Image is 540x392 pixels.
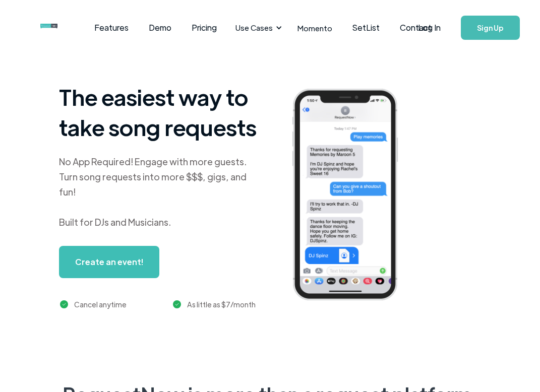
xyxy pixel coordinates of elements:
[342,12,390,43] a: SetList
[173,300,182,309] img: green checkmark
[139,12,182,43] a: Demo
[40,24,76,29] img: requestnow logo
[408,10,451,45] a: Log In
[182,12,227,43] a: Pricing
[59,82,257,142] h1: The easiest way to take song requests
[59,246,159,278] a: Create an event!
[187,298,256,310] div: As little as $7/month
[283,83,419,308] img: iphone screenshot
[84,12,139,43] a: Features
[74,298,127,310] div: Cancel anytime
[229,12,285,43] div: Use Cases
[287,13,342,43] a: Momento
[59,154,257,230] div: No App Required! Engage with more guests. Turn song requests into more $$$, gigs, and fun! Built ...
[60,300,69,309] img: green checkmark
[461,16,520,40] a: Sign Up
[390,12,442,43] a: Contact
[40,18,59,38] a: home
[235,22,273,33] div: Use Cases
